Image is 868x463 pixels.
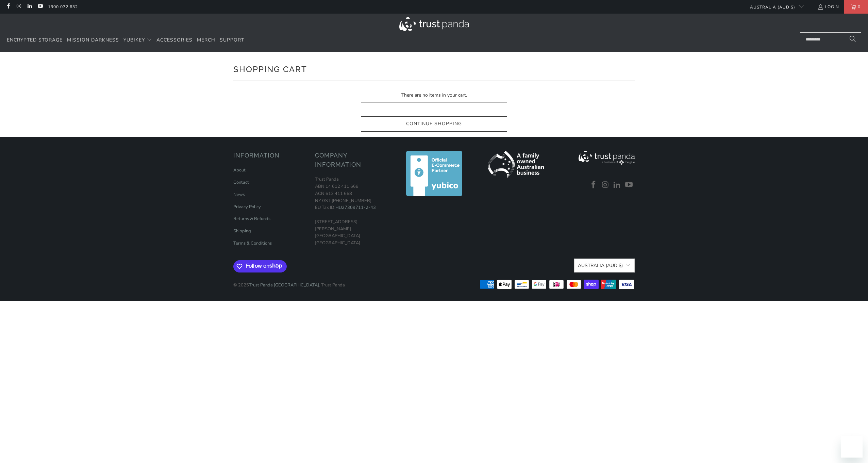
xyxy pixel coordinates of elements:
a: Privacy Policy [233,204,261,210]
a: Shipping [233,228,251,234]
a: Login [817,3,839,11]
iframe: Button to launch messaging window [841,436,863,458]
a: 1300 072 632 [48,3,78,11]
span: Encrypted Storage [7,37,63,43]
a: Trust Panda Australia on LinkedIn [27,4,32,10]
span: YubiKey [123,37,145,43]
a: Returns & Refunds [233,216,270,222]
a: Trust Panda [GEOGRAPHIC_DATA] [249,282,319,288]
span: Support [220,37,244,43]
a: Accessories [156,32,193,48]
a: Terms & Conditions [233,240,272,246]
a: HU27309711-2-43 [335,204,376,211]
img: Trust Panda Australia [399,17,469,31]
a: Trust Panda Australia on LinkedIn [612,181,622,189]
p: There are no items in your cart. [361,88,507,103]
h1: Shopping Cart [233,62,635,76]
p: Trust Panda ABN 14 612 411 668 ACN 612 411 668 NZ GST [PHONE_NUMBER] EU Tax ID: [STREET_ADDRESS][... [315,176,390,247]
a: Mission Darkness [67,32,119,48]
a: About [233,167,246,173]
p: © 2025 . Trust Panda [233,275,345,289]
a: Trust Panda Australia on Instagram [16,4,21,10]
a: News [233,192,245,198]
a: Trust Panda Australia on Instagram [600,181,611,189]
a: Trust Panda Australia on YouTube [37,4,43,10]
input: Search... [800,32,861,47]
span: Merch [197,37,215,43]
button: Search [844,32,861,47]
a: Encrypted Storage [7,32,63,48]
a: Trust Panda Australia on YouTube [624,181,634,189]
a: Support [220,32,244,48]
span: Mission Darkness [67,37,119,43]
a: Trust Panda Australia on Facebook [588,181,599,189]
a: Contact [233,179,249,185]
summary: YubiKey [123,32,152,48]
button: Australia (AUD $) [574,259,635,272]
a: Merch [197,32,215,48]
span: Accessories [156,37,193,43]
nav: Translation missing: en.navigation.header.main_nav [7,32,244,48]
a: Continue Shopping [361,116,507,132]
a: Trust Panda Australia on Facebook [5,4,11,10]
